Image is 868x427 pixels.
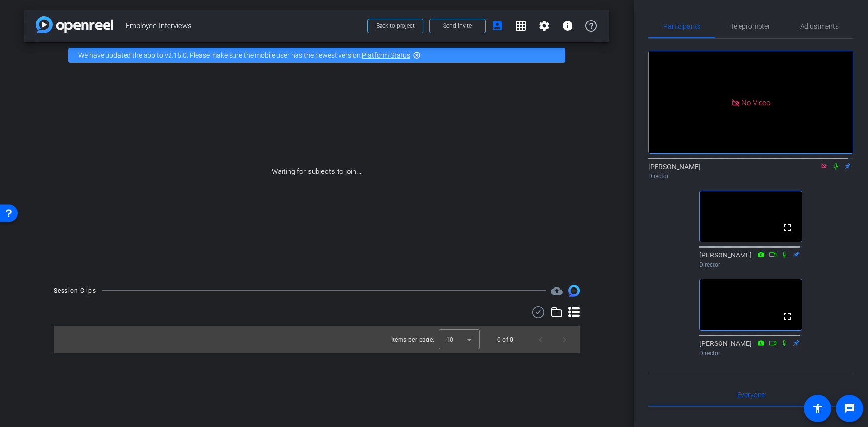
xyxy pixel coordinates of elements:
[36,16,113,33] img: app-logo
[367,19,423,33] button: Back to project
[413,51,421,59] mat-icon: highlight_off
[737,391,765,398] span: Everyone
[648,162,853,181] div: [PERSON_NAME]
[538,20,550,32] mat-icon: settings
[552,328,576,351] button: Next page
[800,23,839,30] span: Adjustments
[443,22,472,30] span: Send invite
[68,48,565,63] div: We have updated the app to v2.15.0. Please make sure the mobile user has the newest version.
[699,260,802,269] div: Director
[391,335,435,344] div: Items per page:
[551,285,563,297] mat-icon: cloud_upload
[782,310,793,322] mat-icon: fullscreen
[376,22,415,29] span: Back to project
[126,16,361,36] span: Employee Interviews
[54,286,96,296] div: Session Clips
[24,68,609,275] div: Waiting for subjects to join...
[699,250,802,269] div: [PERSON_NAME]
[663,23,700,30] span: Participants
[699,349,802,358] div: Director
[562,20,573,32] mat-icon: info
[782,222,793,234] mat-icon: fullscreen
[741,98,770,107] span: No Video
[568,285,580,297] img: Session clips
[529,328,552,351] button: Previous page
[812,403,824,414] mat-icon: accessibility
[491,20,503,32] mat-icon: account_box
[497,335,513,344] div: 0 of 0
[648,172,853,181] div: Director
[551,285,563,297] span: Destinations for your clips
[730,23,770,30] span: Teleprompter
[429,19,486,33] button: Send invite
[699,339,802,358] div: [PERSON_NAME]
[844,403,855,414] mat-icon: message
[515,20,527,32] mat-icon: grid_on
[362,51,410,59] a: Platform Status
